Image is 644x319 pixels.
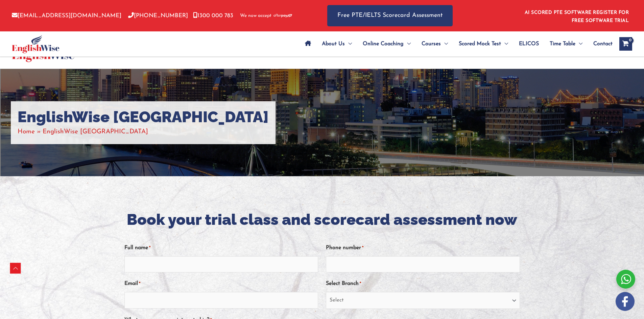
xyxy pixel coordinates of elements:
a: Time TableMenu Toggle [544,32,588,56]
a: About UsMenu Toggle [316,32,357,56]
a: 1300 000 783 [193,13,233,19]
a: Online CoachingMenu Toggle [357,32,416,56]
span: Time Table [550,32,575,56]
label: Full name [124,242,150,254]
h2: Book your trial class and scorecard assessment now [124,210,520,230]
a: CoursesMenu Toggle [416,32,453,56]
a: View Shopping Cart, empty [619,37,632,51]
a: Scored Mock TestMenu Toggle [453,32,514,56]
label: Email [124,278,140,289]
nav: Breadcrumbs [18,126,269,137]
span: Contact [593,32,613,56]
a: ELICOS [514,32,544,56]
img: white-facebook.png [616,292,635,311]
label: Phone number [326,242,363,254]
span: We now accept [240,12,271,19]
h1: EnglishWise [GEOGRAPHIC_DATA] [18,108,269,126]
a: AI SCORED PTE SOFTWARE REGISTER FOR FREE SOFTWARE TRIAL [525,10,629,23]
span: Courses [422,32,441,56]
nav: Site Navigation: Main Menu [300,32,613,56]
span: ELICOS [519,32,539,56]
span: Scored Mock Test [459,32,501,56]
a: [EMAIL_ADDRESS][DOMAIN_NAME] [12,13,121,19]
label: Select Branch [326,278,361,289]
img: cropped-ew-logo [12,35,59,53]
a: Free PTE/IELTS Scorecard Assessment [327,5,453,26]
span: Menu Toggle [501,32,508,56]
span: Online Coaching [363,32,404,56]
span: EnglishWise [GEOGRAPHIC_DATA] [43,129,148,135]
a: Contact [588,32,613,56]
a: [PHONE_NUMBER] [128,13,188,19]
aside: Header Widget 1 [521,5,632,27]
a: Home [18,129,35,135]
span: Menu Toggle [441,32,448,56]
span: Menu Toggle [345,32,352,56]
span: About Us [322,32,345,56]
img: Afterpay-Logo [273,14,292,18]
span: Menu Toggle [404,32,411,56]
span: Menu Toggle [575,32,582,56]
